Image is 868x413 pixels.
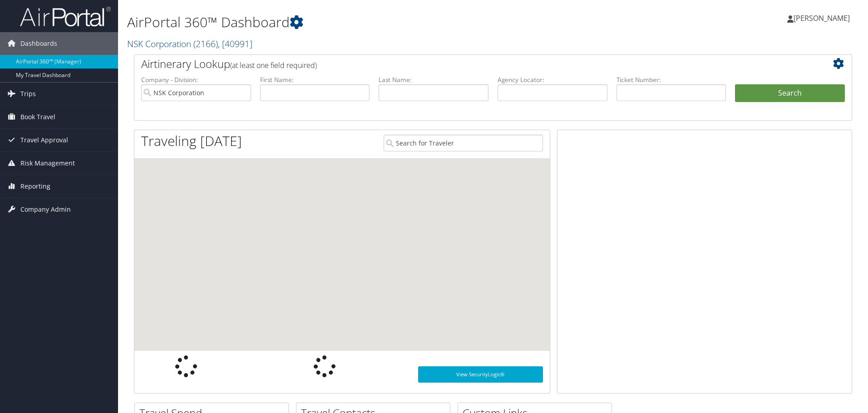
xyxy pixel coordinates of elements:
h1: AirPortal 360™ Dashboard [127,13,615,32]
h1: Traveling [DATE] [141,131,242,151]
span: Book Travel [20,106,55,128]
span: ( 2166 ) [193,38,218,50]
span: Dashboards [20,32,57,55]
label: Last Name: [379,75,488,84]
span: Company Admin [20,198,71,221]
label: Agency Locator: [498,75,607,84]
span: Trips [20,83,36,105]
a: [PERSON_NAME] [787,5,859,32]
input: Search for Traveler [384,135,543,151]
label: Company - Division: [141,75,251,84]
a: NSK Corporation [127,38,252,50]
span: [PERSON_NAME] [794,13,850,23]
label: First Name: [260,75,370,84]
span: Reporting [20,175,50,198]
button: Search [735,84,845,102]
span: , [ 40991 ] [218,38,252,50]
span: Travel Approval [20,129,68,151]
h2: Airtinerary Lookup [141,56,785,72]
span: Risk Management [20,152,75,175]
img: airportal-logo.png [20,6,111,27]
label: Ticket Number: [616,75,726,84]
a: View SecurityLogic® [418,366,543,383]
span: (at least one field required) [230,60,317,70]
